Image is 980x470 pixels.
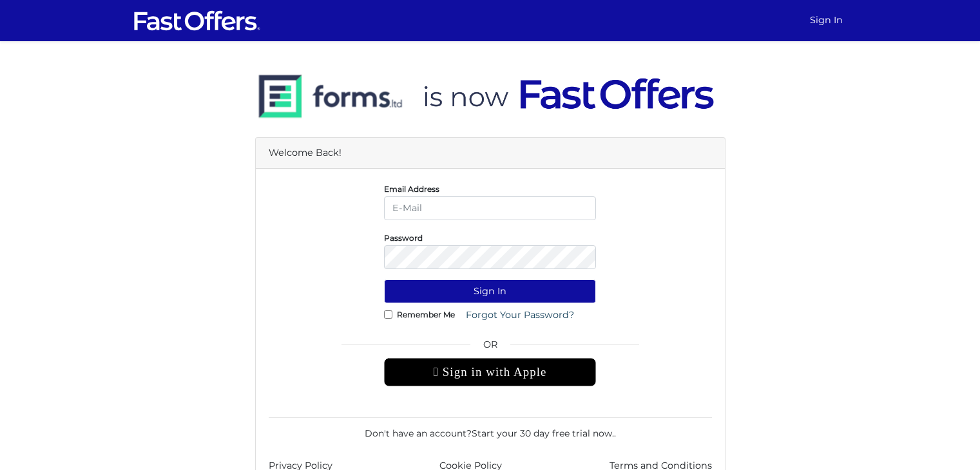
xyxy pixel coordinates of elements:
label: Remember Me [397,313,455,316]
a: Start your 30 day free trial now. [472,428,614,439]
label: Password [384,236,423,240]
a: Sign In [805,8,848,33]
button: Sign In [384,279,596,303]
span: OR [384,337,596,358]
input: E-Mail [384,196,596,220]
div: Sign in with Apple [384,358,596,386]
label: Email Address [384,187,439,191]
div: Welcome Back! [256,138,725,169]
a: Forgot Your Password? [457,303,582,327]
div: Don't have an account? . [269,417,712,440]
